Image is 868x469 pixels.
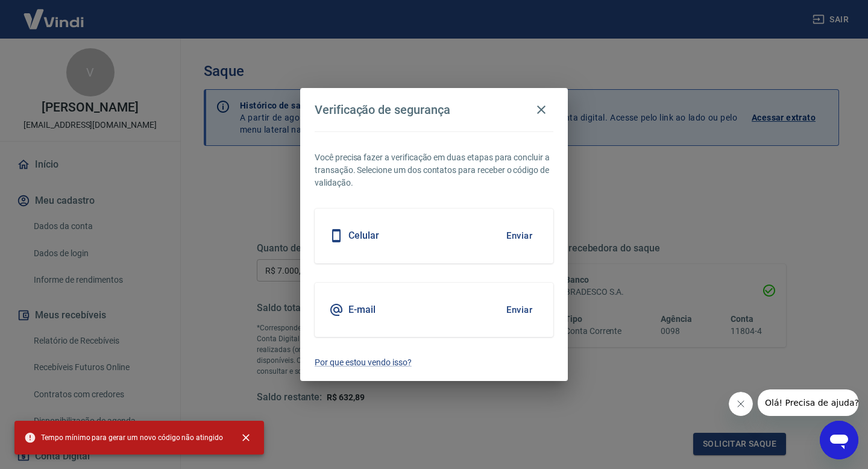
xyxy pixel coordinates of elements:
[500,223,539,248] button: Enviar
[348,304,376,316] h5: E-mail
[315,151,553,189] p: Você precisa fazer a verificação em duas etapas para concluir a transação. Selecione um dos conta...
[315,102,450,117] h4: Verificação de segurança
[7,8,101,18] span: Olá! Precisa de ajuda?
[348,230,379,242] h5: Celular
[233,424,259,451] button: close
[820,421,858,459] iframe: Botão para abrir a janela de mensagens
[315,356,553,369] a: Por que estou vendo isso?
[24,432,223,444] span: Tempo mínimo para gerar um novo código não atingido
[729,392,753,416] iframe: Fechar mensagem
[500,297,539,323] button: Enviar
[758,389,858,416] iframe: Mensagem da empresa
